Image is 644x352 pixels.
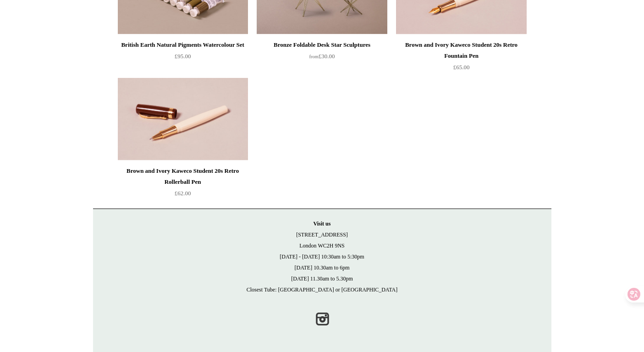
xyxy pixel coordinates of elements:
span: £30.00 [309,53,335,60]
a: Brown and Ivory Kaweco Student 20s Retro Rollerball Pen Brown and Ivory Kaweco Student 20s Retro ... [118,78,248,160]
div: British Earth Natural Pigments Watercolour Set [120,39,246,50]
span: £95.00 [175,53,191,60]
span: £65.00 [453,64,470,71]
span: from [309,54,319,59]
span: £62.00 [175,190,191,197]
div: Brown and Ivory Kaweco Student 20s Retro Rollerball Pen [120,165,246,187]
strong: Visit us [314,220,331,227]
div: Bronze Foldable Desk Star Sculptures [259,39,385,50]
div: Brown and Ivory Kaweco Student 20s Retro Fountain Pen [398,39,524,61]
p: [STREET_ADDRESS] London WC2H 9NS [DATE] - [DATE] 10:30am to 5:30pm [DATE] 10.30am to 6pm [DATE] 1... [102,218,542,295]
img: Brown and Ivory Kaweco Student 20s Retro Rollerball Pen [118,78,248,160]
a: Brown and Ivory Kaweco Student 20s Retro Fountain Pen £65.00 [396,39,526,77]
a: Brown and Ivory Kaweco Student 20s Retro Rollerball Pen £62.00 [118,165,248,203]
a: Instagram [312,309,332,329]
a: Bronze Foldable Desk Star Sculptures from£30.00 [257,39,387,77]
a: British Earth Natural Pigments Watercolour Set £95.00 [118,39,248,77]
